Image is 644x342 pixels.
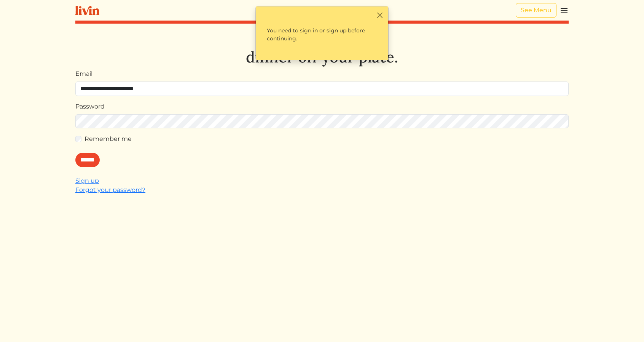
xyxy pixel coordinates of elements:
label: Email [75,69,92,78]
a: Forgot your password? [75,186,145,193]
img: livin-logo-a0d97d1a881af30f6274990eb6222085a2533c92bbd1e4f22c21b4f0d0e3210c.svg [75,6,99,15]
button: Close [376,11,384,19]
a: Sign up [75,177,99,184]
a: See Menu [516,3,556,18]
p: You need to sign in or sign up before continuing. [260,20,384,49]
h1: Let's take dinner off your plate. [75,30,569,66]
label: Remember me [84,134,132,144]
label: Password [75,102,105,111]
img: menu_hamburger-cb6d353cf0ecd9f46ceae1c99ecbeb4a00e71ca567a856bd81f57e9d8c17bb26.svg [560,6,569,15]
